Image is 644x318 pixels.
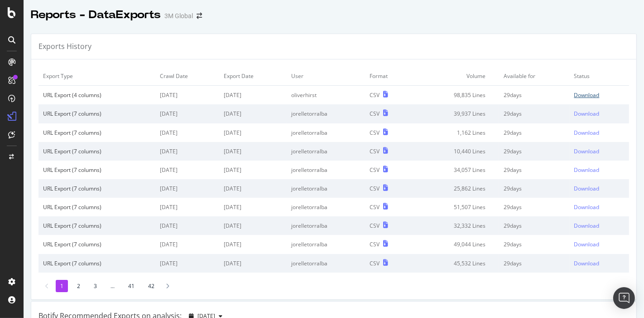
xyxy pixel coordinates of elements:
td: [DATE] [219,86,287,105]
div: CSV [370,185,380,192]
a: Download [574,147,625,155]
div: URL Export (7 columns) [43,147,151,155]
div: Download [574,129,600,137]
td: 29 days [499,142,570,161]
td: 29 days [499,86,570,105]
div: Download [574,110,600,117]
div: Open Intercom Messenger [613,287,635,309]
td: 39,937 Lines [413,104,499,123]
div: arrow-right-arrow-left [197,13,202,19]
td: [DATE] [219,104,287,123]
td: 45,532 Lines [413,254,499,273]
td: jorelletorralba [287,161,365,179]
td: Export Type [38,67,155,86]
li: 41 [124,280,139,292]
td: [DATE] [219,198,287,216]
div: Download [574,166,600,174]
td: User [287,67,365,86]
div: Download [574,240,600,248]
td: jorelletorralba [287,104,365,123]
div: CSV [370,110,380,117]
td: [DATE] [155,216,220,235]
td: jorelletorralba [287,254,365,273]
td: [DATE] [155,235,220,254]
td: Format [365,67,413,86]
div: CSV [370,166,380,174]
td: [DATE] [219,179,287,198]
td: jorelletorralba [287,123,365,142]
td: [DATE] [155,198,220,216]
td: [DATE] [155,142,220,161]
td: 10,440 Lines [413,142,499,161]
div: Reports - DataExports [31,7,161,23]
div: URL Export (7 columns) [43,185,151,192]
a: Download [574,91,625,99]
td: 29 days [499,179,570,198]
td: [DATE] [155,123,220,142]
div: CSV [370,203,380,211]
div: URL Export (7 columns) [43,203,151,211]
div: URL Export (7 columns) [43,166,151,174]
td: 98,835 Lines [413,86,499,105]
li: 1 [56,280,68,292]
a: Download [574,185,625,192]
div: Download [574,259,600,267]
div: CSV [370,222,380,230]
div: CSV [370,147,380,155]
div: CSV [370,129,380,137]
div: URL Export (7 columns) [43,240,151,248]
td: [DATE] [219,216,287,235]
td: jorelletorralba [287,179,365,198]
div: CSV [370,240,380,248]
td: jorelletorralba [287,142,365,161]
div: Download [574,203,600,211]
td: [DATE] [155,86,220,105]
td: [DATE] [155,161,220,179]
td: jorelletorralba [287,198,365,216]
td: 29 days [499,216,570,235]
td: 51,507 Lines [413,198,499,216]
div: 3M Global [164,11,193,20]
div: CSV [370,91,380,99]
a: Download [574,166,625,174]
td: 29 days [499,161,570,179]
a: Download [574,129,625,137]
td: [DATE] [219,142,287,161]
li: ... [106,280,119,292]
td: 29 days [499,104,570,123]
td: 1,162 Lines [413,123,499,142]
td: 29 days [499,123,570,142]
div: Download [574,185,600,192]
div: URL Export (7 columns) [43,129,151,137]
td: oliverhirst [287,86,365,105]
a: Download [574,110,625,117]
div: Download [574,91,600,99]
div: URL Export (4 columns) [43,91,151,99]
td: jorelletorralba [287,235,365,254]
div: URL Export (7 columns) [43,222,151,230]
td: [DATE] [155,104,220,123]
td: 32,332 Lines [413,216,499,235]
td: 29 days [499,235,570,254]
td: [DATE] [155,254,220,273]
div: Exports History [38,41,91,52]
a: Download [574,222,625,230]
a: Download [574,203,625,211]
td: [DATE] [219,254,287,273]
td: [DATE] [219,235,287,254]
div: Download [574,147,600,155]
li: 42 [144,280,159,292]
td: Status [570,67,630,86]
td: 49,044 Lines [413,235,499,254]
div: CSV [370,259,380,267]
li: 3 [89,280,101,292]
div: URL Export (7 columns) [43,110,151,117]
a: Download [574,259,625,267]
td: Volume [413,67,499,86]
td: [DATE] [219,123,287,142]
td: [DATE] [155,179,220,198]
td: 29 days [499,198,570,216]
td: 34,057 Lines [413,161,499,179]
td: Crawl Date [155,67,220,86]
td: 25,862 Lines [413,179,499,198]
